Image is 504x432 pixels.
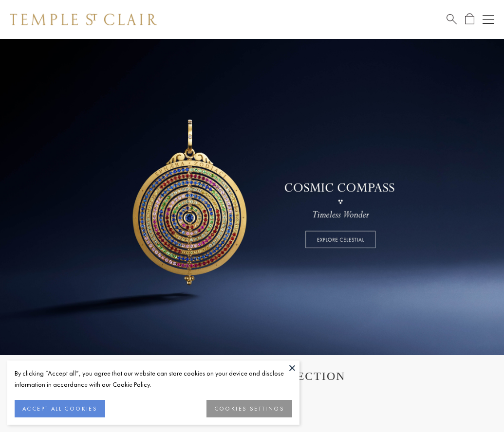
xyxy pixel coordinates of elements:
a: Open Shopping Bag [465,13,474,25]
a: Search [447,13,457,25]
div: By clicking “Accept all”, you agree that our website can store cookies on your device and disclos... [15,368,292,390]
button: ACCEPT ALL COOKIES [15,400,105,417]
button: Open navigation [483,14,494,25]
img: Temple St. Clair [10,14,157,25]
button: COOKIES SETTINGS [206,400,292,417]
